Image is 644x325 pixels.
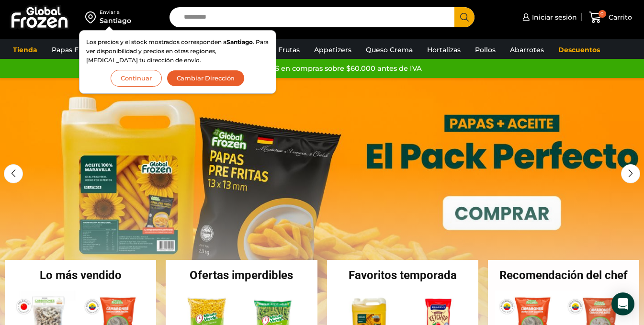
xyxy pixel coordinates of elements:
[488,269,639,281] h2: Recomendación del chef
[100,16,131,25] div: Santiago
[100,9,131,16] div: Enviar a
[327,269,478,281] h2: Favoritos temporada
[166,269,317,281] h2: Ofertas imperdibles
[599,10,606,18] span: 0
[8,41,42,59] a: Tienda
[85,9,100,25] img: address-field-icon.svg
[4,164,23,183] div: Previous slide
[5,269,156,281] h2: Lo más vendido
[587,6,634,29] a: 0 Carrito
[621,164,640,183] div: Next slide
[167,70,245,87] button: Cambiar Dirección
[505,41,549,59] a: Abarrotes
[361,41,418,59] a: Queso Crema
[606,12,632,22] span: Carrito
[454,7,475,27] button: Search button
[86,37,269,65] p: Los precios y el stock mostrados corresponden a . Para ver disponibilidad y precios en otras regi...
[226,38,253,45] strong: Santiago
[530,12,577,22] span: Iniciar sesión
[520,8,577,27] a: Iniciar sesión
[422,41,465,59] a: Hortalizas
[309,41,356,59] a: Appetizers
[611,292,634,315] div: Open Intercom Messenger
[47,41,98,59] a: Papas Fritas
[554,41,605,59] a: Descuentos
[470,41,500,59] a: Pollos
[111,70,162,87] button: Continuar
